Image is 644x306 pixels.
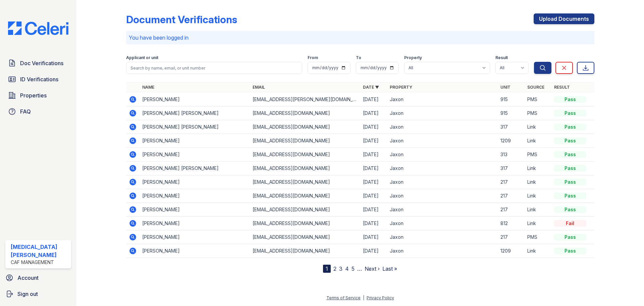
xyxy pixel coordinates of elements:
[534,13,594,24] a: Upload Documents
[20,91,47,99] span: Properties
[250,203,360,217] td: [EMAIL_ADDRESS][DOMAIN_NAME]
[126,55,158,60] label: Applicant or unit
[387,175,497,189] td: Jaxon
[140,244,250,258] td: [PERSON_NAME]
[360,230,387,244] td: [DATE]
[554,85,570,90] a: Result
[345,265,349,272] a: 4
[360,93,387,106] td: [DATE]
[308,55,318,60] label: From
[250,244,360,258] td: [EMAIL_ADDRESS][DOMAIN_NAME]
[525,134,551,148] td: Link
[5,73,71,86] a: ID Verifications
[495,55,508,60] label: Result
[11,259,68,266] div: CAF Management
[129,34,592,42] p: You have been logged in
[554,124,586,130] div: Pass
[360,203,387,217] td: [DATE]
[11,243,68,259] div: [MEDICAL_DATA][PERSON_NAME]
[498,162,525,175] td: 317
[17,290,38,298] span: Sign out
[20,107,31,116] span: FAQ
[360,134,387,148] td: [DATE]
[142,85,154,90] a: Name
[20,59,63,67] span: Doc Verifications
[140,148,250,162] td: [PERSON_NAME]
[554,220,586,227] div: Fail
[3,271,74,285] a: Account
[527,85,544,90] a: Source
[250,148,360,162] td: [EMAIL_ADDRESS][DOMAIN_NAME]
[253,85,265,90] a: Email
[525,93,551,106] td: PMS
[360,217,387,230] td: [DATE]
[554,110,586,117] div: Pass
[3,287,74,301] a: Sign out
[387,203,497,217] td: Jaxon
[525,230,551,244] td: PMS
[140,189,250,203] td: [PERSON_NAME]
[360,106,387,120] td: [DATE]
[387,120,497,134] td: Jaxon
[367,295,394,300] a: Privacy Policy
[525,217,551,230] td: Link
[3,21,74,35] img: CE_Logo_Blue-a8612792a0a2168367f1c8372b55b34899dd931a85d93a1a3d3e32e68fde9ad4.png
[126,13,237,26] div: Document Verifications
[498,134,525,148] td: 1209
[126,62,302,74] input: Search by name, email, or unit number
[498,244,525,258] td: 1209
[525,244,551,258] td: Link
[554,206,586,213] div: Pass
[498,230,525,244] td: 217
[339,265,342,272] a: 3
[352,265,355,272] a: 5
[525,203,551,217] td: Link
[20,75,58,83] span: ID Verifications
[333,265,336,272] a: 2
[525,120,551,134] td: Link
[17,274,39,282] span: Account
[250,93,360,106] td: [EMAIL_ADDRESS][PERSON_NAME][DOMAIN_NAME]
[326,295,361,300] a: Terms of Service
[140,217,250,230] td: [PERSON_NAME]
[554,192,586,199] div: Pass
[498,93,525,106] td: 915
[387,106,497,120] td: Jaxon
[360,189,387,203] td: [DATE]
[554,151,586,158] div: Pass
[140,162,250,175] td: [PERSON_NAME] [PERSON_NAME]
[323,265,331,273] div: 1
[525,162,551,175] td: Link
[498,189,525,203] td: 217
[382,265,397,272] a: Last »
[360,120,387,134] td: [DATE]
[554,234,586,241] div: Pass
[5,105,71,118] a: FAQ
[498,120,525,134] td: 317
[140,134,250,148] td: [PERSON_NAME]
[363,85,379,90] a: Date ▼
[360,175,387,189] td: [DATE]
[498,175,525,189] td: 217
[554,96,586,103] div: Pass
[5,56,71,70] a: Doc Verifications
[404,55,422,60] label: Property
[498,217,525,230] td: 812
[387,217,497,230] td: Jaxon
[363,295,364,300] div: |
[250,120,360,134] td: [EMAIL_ADDRESS][DOMAIN_NAME]
[390,85,412,90] a: Property
[356,55,361,60] label: To
[525,106,551,120] td: PMS
[250,217,360,230] td: [EMAIL_ADDRESS][DOMAIN_NAME]
[387,134,497,148] td: Jaxon
[387,230,497,244] td: Jaxon
[525,175,551,189] td: Link
[140,203,250,217] td: [PERSON_NAME]
[498,148,525,162] td: 313
[554,179,586,185] div: Pass
[250,189,360,203] td: [EMAIL_ADDRESS][DOMAIN_NAME]
[140,230,250,244] td: [PERSON_NAME]
[250,106,360,120] td: [EMAIL_ADDRESS][DOMAIN_NAME]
